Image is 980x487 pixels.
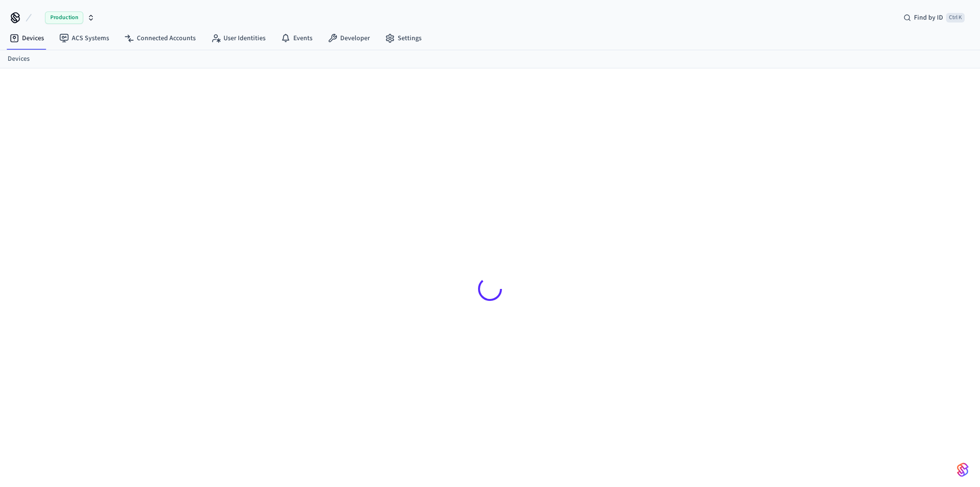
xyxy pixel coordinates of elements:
[117,30,203,47] a: Connected Accounts
[2,30,52,47] a: Devices
[203,30,273,47] a: User Identities
[8,54,30,64] a: Devices
[378,30,429,47] a: Settings
[957,462,969,477] img: SeamLogoGradient.69752ec5.svg
[914,13,943,22] span: Find by ID
[320,30,378,47] a: Developer
[273,30,320,47] a: Events
[45,11,83,24] span: Production
[52,30,117,47] a: ACS Systems
[946,13,965,22] span: Ctrl K
[896,9,972,26] div: Find by IDCtrl K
